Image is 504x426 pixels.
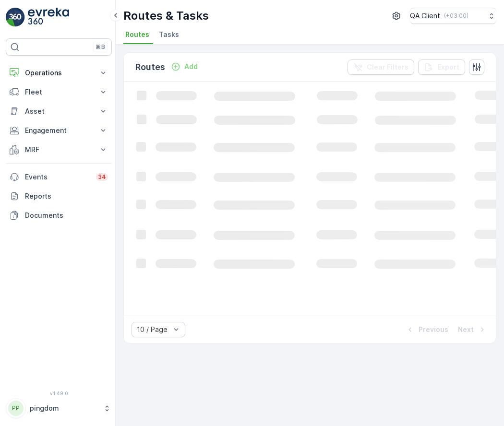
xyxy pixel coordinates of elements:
p: ( +03:00 ) [444,12,468,20]
button: Next [457,324,488,335]
p: Routes [135,60,165,74]
img: logo [6,8,25,27]
button: Add [167,61,202,72]
p: Asset [25,106,93,116]
a: Events34 [6,167,112,187]
a: Documents [6,206,112,225]
p: Export [437,62,459,72]
p: Reports [25,191,108,201]
span: Tasks [159,30,179,39]
p: Fleet [25,87,93,97]
button: Previous [404,324,449,335]
p: Engagement [25,126,93,135]
button: Engagement [6,121,112,140]
div: PP [8,401,24,416]
button: Clear Filters [348,59,414,75]
button: Fleet [6,83,112,102]
p: Events [25,172,90,182]
span: v 1.49.0 [6,390,112,396]
p: 34 [98,173,106,181]
p: Clear Filters [367,62,408,72]
button: MRF [6,140,112,159]
button: Asset [6,102,112,121]
p: QA Client [410,11,440,21]
p: Previous [419,325,448,334]
p: Documents [25,211,108,220]
p: ⌘B [96,43,105,51]
span: Routes [125,30,149,39]
p: pingdom [30,403,98,413]
button: QA Client(+03:00) [410,8,496,24]
button: PPpingdom [6,398,112,418]
p: Add [184,62,198,71]
p: Operations [25,68,93,78]
p: MRF [25,145,93,154]
button: Operations [6,63,112,83]
button: Export [418,59,465,75]
img: logo_light-DOdMpM7g.png [28,8,69,27]
p: Routes & Tasks [123,8,209,24]
p: Next [458,325,474,334]
a: Reports [6,187,112,206]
